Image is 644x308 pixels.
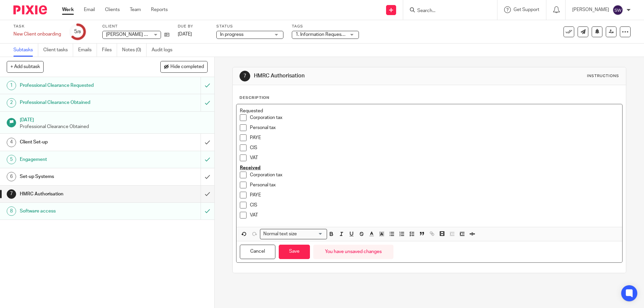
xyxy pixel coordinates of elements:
[7,172,16,181] div: 6
[292,24,359,29] label: Tags
[84,6,95,13] a: Email
[250,172,619,178] p: Corporation tax
[250,202,619,208] p: CIS
[587,73,619,79] div: Instructions
[240,166,261,170] u: Received
[102,24,169,29] label: Client
[20,115,208,123] h1: [DATE]
[260,229,327,239] div: Search for option
[250,134,619,141] p: PAYE
[279,245,310,259] button: Save
[105,6,120,13] a: Clients
[7,189,16,199] div: 7
[20,123,208,130] p: Professional Clearance Obtained
[7,155,16,164] div: 5
[7,61,44,72] button: + Add subtask
[250,192,619,198] p: PAYE
[572,6,609,13] p: [PERSON_NAME]
[20,155,136,165] h1: Engagement
[102,44,117,57] a: Files
[296,32,356,37] span: 1. Information Requested + 1
[43,44,73,57] a: Client tasks
[240,245,275,259] button: Cancel
[250,182,619,188] p: Personal tax
[160,61,208,72] button: Hide completed
[240,108,619,114] p: Requested
[250,114,619,121] p: Corporation tax
[77,30,81,34] small: /8
[130,6,141,13] a: Team
[7,138,16,147] div: 4
[514,7,539,12] span: Get Support
[239,71,250,81] div: 7
[20,80,136,90] h1: Professional Clearance Requested
[313,245,393,259] div: You have unsaved changes
[7,206,16,216] div: 8
[20,172,136,182] h1: Set-up Systems
[20,189,136,199] h1: HMRC Authorisation
[299,231,323,238] input: Search for option
[262,231,298,238] span: Normal text size
[13,5,47,14] img: Pixie
[62,6,74,13] a: Work
[13,24,61,29] label: Task
[170,64,204,70] span: Hide completed
[7,81,16,90] div: 1
[78,44,97,57] a: Emails
[7,98,16,108] div: 2
[220,32,244,37] span: In progress
[250,155,619,161] p: VAT
[20,137,136,147] h1: Client Set-up
[13,31,61,38] div: New Client onboarding
[151,6,168,13] a: Reports
[417,8,477,14] input: Search
[152,44,177,57] a: Audit logs
[106,32,202,37] span: [PERSON_NAME] Blinds And Shutters Limited
[239,95,269,101] p: Description
[250,144,619,151] p: CIS
[216,24,283,29] label: Status
[20,206,136,216] h1: Software access
[20,98,136,108] h1: Professional Clearance Obtained
[250,212,619,219] p: VAT
[250,124,619,131] p: Personal tax
[254,72,444,79] h1: HMRC Authorisation
[74,28,81,36] div: 5
[612,5,623,15] img: svg%3E
[13,44,38,57] a: Subtasks
[178,32,192,37] span: [DATE]
[122,44,147,57] a: Notes (0)
[178,24,208,29] label: Due by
